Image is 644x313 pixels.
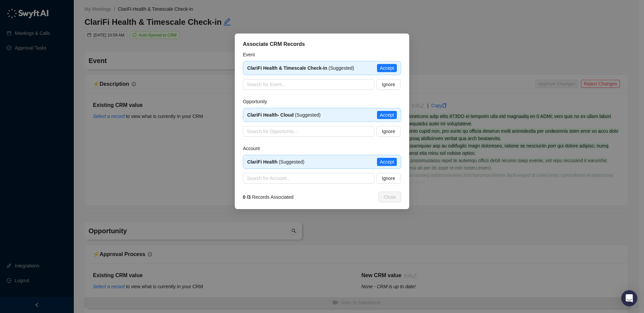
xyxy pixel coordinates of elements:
[247,65,327,71] strong: ClariFi Health & Timescale Check-in
[378,192,401,202] button: Close
[376,79,400,90] button: Ignore
[382,128,395,135] span: Ignore
[380,64,394,72] span: Accept
[243,98,272,105] label: Opportunity
[247,159,277,165] strong: ClariFi Health
[243,194,251,200] strong: 0 / 3
[376,173,400,184] button: Ignore
[377,158,397,166] button: Accept
[382,81,395,88] span: Ignore
[247,112,293,118] strong: ClariFi Health- Cloud
[243,40,401,48] div: Associate CRM Records
[382,175,395,182] span: Ignore
[621,290,637,306] div: Open Intercom Messenger
[377,64,397,72] button: Accept
[243,51,260,58] label: Event
[247,112,321,118] span: (Suggested)
[243,145,264,152] label: Account
[247,65,354,71] span: (Suggested)
[376,126,400,137] button: Ignore
[380,158,394,166] span: Accept
[377,111,397,119] button: Accept
[243,193,293,201] span: Records Associated
[380,111,394,119] span: Accept
[247,159,304,165] span: (Suggested)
